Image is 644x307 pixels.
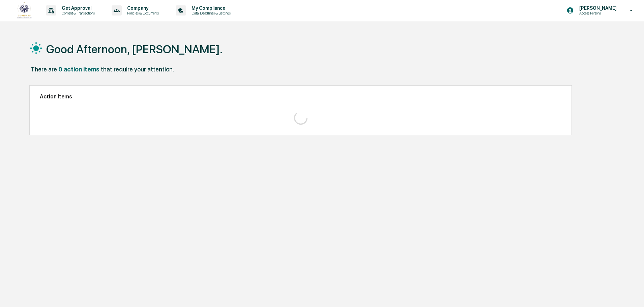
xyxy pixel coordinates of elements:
[186,5,234,11] p: My Compliance
[56,5,98,11] p: Get Approval
[574,5,620,11] p: [PERSON_NAME]
[122,5,162,11] p: Company
[40,93,561,100] h2: Action Items
[46,42,223,56] h1: Good Afternoon, [PERSON_NAME].
[31,66,57,73] div: There are
[101,66,174,73] div: that require your attention.
[122,11,162,16] p: Policies & Documents
[186,11,234,16] p: Data, Deadlines & Settings
[58,66,99,73] div: 0 action items
[56,11,98,16] p: Content & Transactions
[16,1,32,20] img: logo
[574,11,620,16] p: Access Persons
